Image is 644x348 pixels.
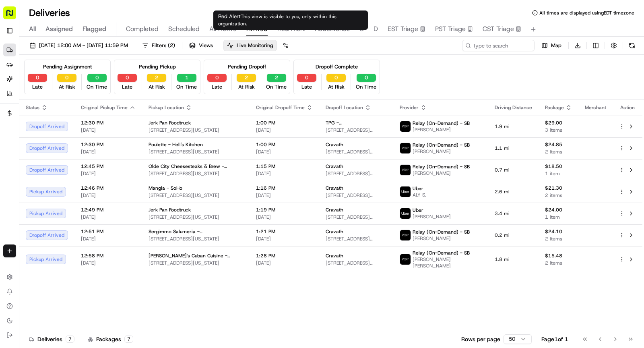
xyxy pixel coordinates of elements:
[400,186,411,197] img: uber-new-logo.jpeg
[81,260,136,266] span: [DATE]
[461,335,500,343] p: Rows per page
[256,149,313,155] span: [DATE]
[29,6,70,19] h1: Deliveries
[585,104,606,111] span: Merchant
[413,120,470,126] span: Relay (On-Demand) - SB
[326,74,346,82] button: 0
[228,63,266,70] div: Pending Dropoff
[118,74,137,82] button: 0
[218,13,336,27] span: This view is visible to you, only within this organization.
[81,149,136,155] span: [DATE]
[413,142,470,148] span: Relay (On-Demand) - SB
[57,177,97,184] a: Powered byPylon
[81,120,136,126] span: 12:30 PM
[326,236,387,242] span: [STREET_ADDRESS][US_STATE]
[81,163,136,170] span: 12:45 PM
[545,127,572,133] span: 3 items
[29,335,74,343] div: Deliveries
[256,104,305,111] span: Original Dropoff Time
[81,104,128,111] span: Original Pickup Time
[357,74,376,82] button: 0
[149,83,165,91] span: At Risk
[80,178,97,184] span: Pylon
[400,143,411,153] img: relay_logo_black.png
[541,335,568,343] div: Page 1 of 1
[16,158,62,166] span: Knowledge Base
[545,214,572,220] span: 1 item
[538,40,565,51] button: Map
[76,158,129,166] span: API Documentation
[213,10,368,30] div: Red Alert
[495,145,532,151] span: 1.1 mi
[413,170,470,176] span: [PERSON_NAME]
[81,214,136,220] span: [DATE]
[81,253,136,259] span: 12:58 PM
[81,228,136,235] span: 12:51 PM
[256,170,313,177] span: [DATE]
[21,52,133,60] input: Clear
[256,253,313,259] span: 1:28 PM
[125,103,147,112] button: See all
[67,124,70,131] span: •
[545,163,572,170] span: $18.50
[114,60,200,94] div: Pending Pickup0Late2At Risk1On Time
[149,163,243,170] span: Olde City Cheesesteaks & Brew - [PERSON_NAME]
[223,40,277,51] button: Live Monitoring
[266,83,287,91] span: On Time
[413,250,470,256] span: Relay (On-Demand) - SB
[462,40,535,51] input: Type to search
[8,32,147,45] p: Welcome 👋
[326,170,387,177] span: [STREET_ADDRESS][US_STATE]
[495,188,532,195] span: 2.6 mi
[149,120,191,126] span: Jerk Pan Foodtruck
[149,260,243,266] span: [STREET_ADDRESS][US_STATE]
[81,236,136,242] span: [DATE]
[545,141,572,148] span: $24.85
[81,207,136,213] span: 12:49 PM
[545,185,572,191] span: $21.30
[326,260,387,266] span: [STREET_ADDRESS][US_STATE]
[27,77,132,85] div: Start new chat
[545,253,572,259] span: $15.48
[149,228,243,235] span: Sergimmo Salumeria - [GEOGRAPHIC_DATA]
[545,236,572,242] span: 2 items
[87,83,107,91] span: On Time
[152,42,175,49] span: Filters
[212,83,222,91] span: Late
[8,104,54,111] div: Past conversations
[356,83,376,91] span: On Time
[539,10,634,16] span: All times are displayed using EDT timezone
[256,163,313,170] span: 1:15 PM
[326,214,387,220] span: [STREET_ADDRESS][US_STATE]
[545,149,572,155] span: 2 items
[267,74,286,82] button: 2
[68,159,74,165] div: 💻
[413,207,423,213] span: Uber
[413,192,426,198] span: ALY S.
[124,336,133,343] div: 7
[149,141,203,148] span: Poulette - Hell's Kitchen
[138,40,179,51] button: Filters(2)
[204,60,290,94] div: Pending Dropoff0Late2At Risk2On Time
[316,63,358,70] div: Dropoff Complete
[8,77,23,91] img: 1736555255976-a54dd68f-1ca7-489b-9aae-adbdc363a1c4
[168,24,200,34] span: Scheduled
[65,155,132,169] a: 💻API Documentation
[139,63,176,70] div: Pending Pickup
[32,83,43,91] span: Late
[619,104,636,111] div: Action
[122,83,132,91] span: Late
[551,42,561,49] span: Map
[149,127,243,133] span: [STREET_ADDRESS][US_STATE]
[545,207,572,213] span: $24.00
[495,167,532,173] span: 0.7 mi
[149,214,243,220] span: [STREET_ADDRESS][US_STATE]
[256,127,313,133] span: [DATE]
[256,120,313,126] span: 1:00 PM
[400,121,411,132] img: relay_logo_black.png
[71,124,88,131] span: [DATE]
[413,235,470,242] span: [PERSON_NAME]
[207,74,227,82] button: 0
[149,104,184,111] span: Pickup Location
[26,104,39,111] span: Status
